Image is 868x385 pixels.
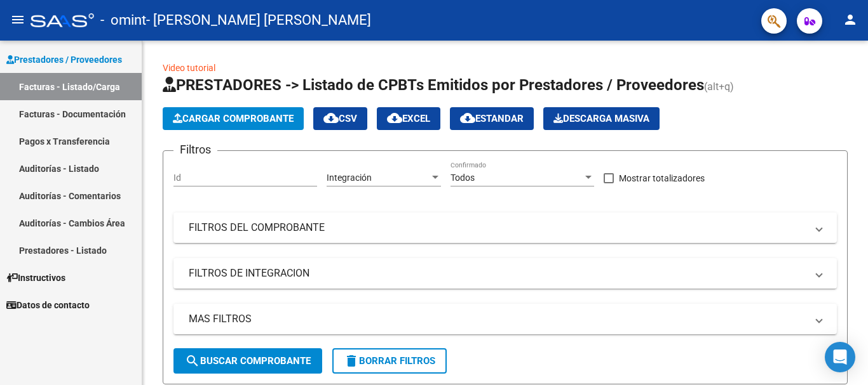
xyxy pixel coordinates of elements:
[450,107,534,130] button: Estandar
[173,304,837,334] mat-expansion-panel-header: MAS FILTROS
[344,355,435,367] span: Borrar Filtros
[704,81,734,93] span: (alt+q)
[163,107,304,130] button: Cargar Comprobante
[189,312,806,326] mat-panel-title: MAS FILTROS
[843,12,858,27] mat-icon: person
[173,141,217,159] h3: Filtros
[387,113,430,124] span: EXCEL
[313,107,367,130] button: CSV
[189,266,806,280] mat-panel-title: FILTROS DE INTEGRACION
[327,173,372,183] span: Integración
[6,298,90,312] span: Datos de contacto
[460,113,524,124] span: Estandar
[173,348,322,374] button: Buscar Comprobante
[825,342,855,372] div: Open Intercom Messenger
[619,171,705,186] span: Mostrar totalizadores
[173,258,837,289] mat-expansion-panel-header: FILTROS DE INTEGRACION
[451,173,475,183] span: Todos
[6,53,122,67] span: Prestadores / Proveedores
[377,107,440,130] button: EXCEL
[460,110,475,126] mat-icon: cloud_download
[344,353,359,369] mat-icon: delete
[189,221,806,235] mat-panel-title: FILTROS DEL COMPROBANTE
[10,12,25,27] mat-icon: menu
[323,113,357,124] span: CSV
[185,355,311,367] span: Buscar Comprobante
[553,113,649,124] span: Descarga Masiva
[6,271,65,285] span: Instructivos
[163,76,704,94] span: PRESTADORES -> Listado de CPBTs Emitidos por Prestadores / Proveedores
[185,353,200,369] mat-icon: search
[146,6,371,34] span: - [PERSON_NAME] [PERSON_NAME]
[543,107,660,130] app-download-masive: Descarga masiva de comprobantes (adjuntos)
[543,107,660,130] button: Descarga Masiva
[173,113,294,124] span: Cargar Comprobante
[163,63,215,73] a: Video tutorial
[332,348,447,374] button: Borrar Filtros
[387,110,402,126] mat-icon: cloud_download
[323,110,339,126] mat-icon: cloud_download
[173,212,837,243] mat-expansion-panel-header: FILTROS DEL COMPROBANTE
[100,6,146,34] span: - omint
